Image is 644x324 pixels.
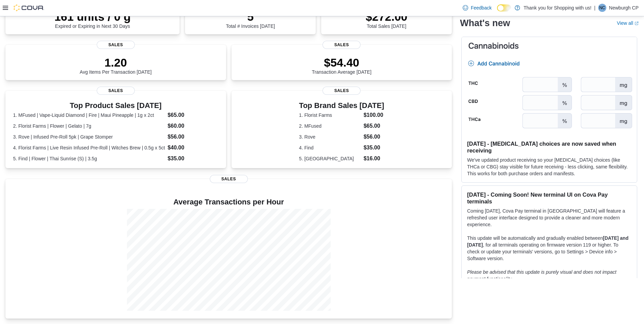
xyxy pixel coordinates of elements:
h3: Top Product Sales [DATE] [13,102,218,110]
p: 5 [226,10,275,23]
h4: Average Transactions per Hour [11,198,446,206]
p: 161 units / 0 g [54,10,131,23]
div: Total Sales [DATE] [366,10,407,29]
span: Sales [97,41,135,49]
dt: 3. Rove [299,133,361,140]
span: Sales [323,87,361,95]
dt: 5. Find | Flower | Thai Sunrise (S) | 3.5g [13,155,165,162]
dd: $56.00 [168,133,218,141]
dt: 2. MFused [299,123,361,129]
dt: 1. Florist Farms [299,112,361,119]
dd: $35.00 [364,144,384,152]
dt: 5. [GEOGRAPHIC_DATA] [299,155,361,162]
h3: Top Brand Sales [DATE] [299,102,384,110]
dd: $65.00 [364,122,384,130]
h3: [DATE] - Coming Soon! New terminal UI on Cova Pay terminals [467,191,631,205]
p: Thank you for Shopping with us! [523,4,591,12]
div: Transaction Average [DATE] [312,56,371,75]
p: Coming [DATE], Cova Pay terminal in [GEOGRAPHIC_DATA] will feature a refreshed user interface des... [467,208,631,228]
em: Please be advised that this update is purely visual and does not impact payment functionality. [467,269,617,282]
span: Sales [323,41,361,49]
span: Sales [97,87,135,95]
dt: 4. Florist Farms | Live Resin Infused Pre-Roll | Witches Brew | 0.5g x 5ct [13,144,165,151]
div: Avg Items Per Transaction [DATE] [80,56,152,75]
div: Total # Invoices [DATE] [226,10,275,29]
span: NC [599,4,605,12]
dd: $60.00 [168,122,218,130]
a: Feedback [460,1,494,15]
h3: [DATE] - [MEDICAL_DATA] choices are now saved when receiving [467,140,631,154]
p: This update will be automatically and gradually enabled between , for all terminals operating on ... [467,235,631,262]
p: Newburgh CP [609,4,639,12]
dt: 2. Florist Farms | Flower | Gelato | 7g [13,123,165,129]
svg: External link [634,21,639,25]
div: Expired or Expiring in Next 30 Days [54,10,131,29]
dd: $40.00 [168,144,218,152]
h2: What's new [460,18,510,29]
div: Newburgh CP [598,4,606,12]
dt: 4. Find [299,144,361,151]
span: Dark Mode [497,12,497,12]
a: View allExternal link [617,20,639,26]
span: Feedback [471,4,492,11]
dd: $56.00 [364,133,384,141]
dt: 3. Rove | Infused Pre-Roll 5pk | Grape Stomper [13,133,165,140]
dd: $16.00 [364,155,384,163]
p: $54.40 [312,56,371,69]
dd: $100.00 [364,111,384,119]
p: We've updated product receiving so your [MEDICAL_DATA] choices (like THCa or CBG) stay visible fo... [467,157,631,177]
p: 1.20 [80,56,152,69]
p: $272.00 [366,10,407,23]
dd: $65.00 [168,111,218,119]
p: | [594,4,595,12]
img: Cova [14,4,44,11]
span: Sales [210,175,248,183]
strong: [DATE] and [DATE] [467,235,628,248]
dd: $35.00 [168,155,218,163]
input: Dark Mode [497,4,511,12]
dt: 1. MFused | Vape-Liquid Diamond | Fire | Maui Pineapple | 1g x 2ct [13,112,165,119]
